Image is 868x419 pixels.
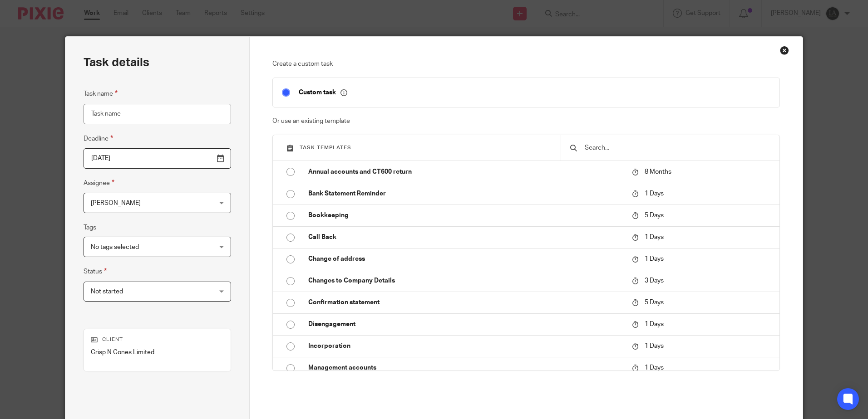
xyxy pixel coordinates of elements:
[645,169,671,175] span: 8 Months
[91,336,224,343] p: Client
[308,189,623,198] p: Bank Statement Reminder
[84,133,113,144] label: Deadline
[645,234,664,240] span: 1 Days
[308,254,623,263] p: Change of address
[272,59,779,68] p: Create a custom task
[308,341,623,351] p: Incorporation
[645,321,664,327] span: 1 Days
[645,278,664,284] span: 3 Days
[84,55,149,70] h2: Task details
[91,348,224,357] p: Crisp N Cones Limited
[645,365,664,371] span: 1 Days
[308,211,623,220] p: Bookkeeping
[645,256,664,262] span: 1 Days
[272,117,779,126] p: Or use an existing template
[308,320,623,329] p: Disengagement
[780,46,789,55] div: Close this dialog window
[308,167,623,176] p: Annual accounts and CT600 return
[299,88,347,97] p: Custom task
[91,244,139,250] span: No tags selected
[308,363,623,372] p: Management accounts
[584,143,770,153] input: Search...
[645,212,664,219] span: 5 Days
[308,298,623,307] p: Confirmation statement
[91,200,141,206] span: [PERSON_NAME]
[300,145,351,150] span: Task templates
[84,88,118,99] label: Task name
[645,190,664,197] span: 1 Days
[645,299,664,306] span: 5 Days
[84,148,231,169] input: Pick a date
[645,343,664,349] span: 1 Days
[84,104,231,124] input: Task name
[84,178,114,188] label: Assignee
[91,288,123,295] span: Not started
[84,266,107,277] label: Status
[308,276,623,285] p: Changes to Company Details
[84,223,96,232] label: Tags
[308,233,623,242] p: Call Back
